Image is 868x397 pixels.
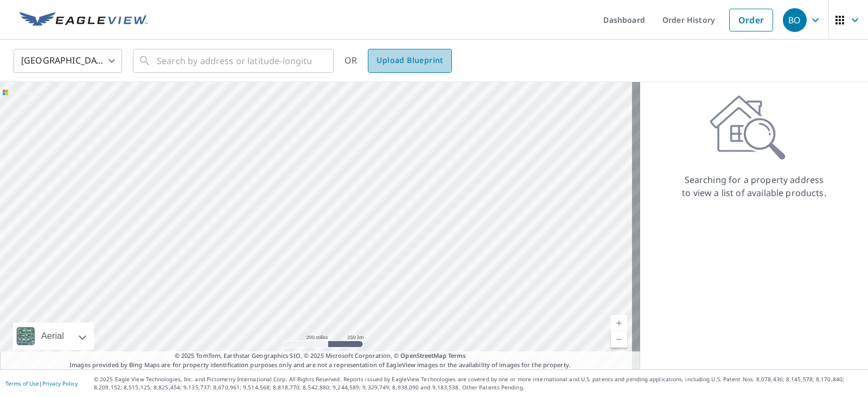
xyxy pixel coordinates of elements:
[14,46,122,76] div: [GEOGRAPHIC_DATA]
[611,315,627,331] a: Current Level 5, Zoom In
[611,331,627,348] a: Current Level 5, Zoom Out
[5,380,78,387] p: |
[448,351,466,360] a: Terms
[376,54,443,67] span: Upload Blueprint
[344,49,452,73] div: OR
[783,8,807,32] div: BO
[20,12,148,28] img: EV Logo
[400,351,446,360] a: OpenStreetMap
[368,49,451,73] a: Upload Blueprint
[681,173,827,199] p: Searching for a property address to view a list of available products.
[94,375,863,392] p: © 2025 Eagle View Technologies, Inc. and Pictometry International Corp. All Rights Reserved. Repo...
[157,46,311,76] input: Search by address or latitude-longitude
[175,351,466,361] span: © 2025 TomTom, Earthstar Geographics SIO, © 2025 Microsoft Corporation, ©
[38,323,67,350] div: Aerial
[729,9,773,31] a: Order
[13,323,94,350] div: Aerial
[5,380,39,387] a: Terms of Use
[42,380,78,387] a: Privacy Policy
